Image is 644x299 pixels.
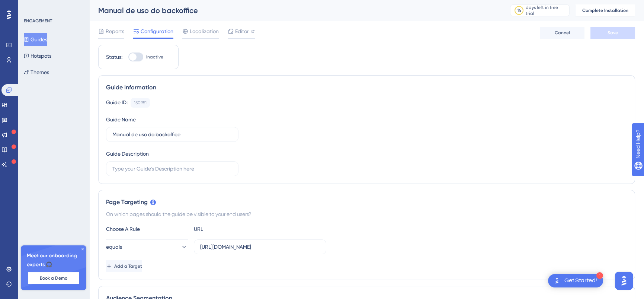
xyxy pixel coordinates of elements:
img: launcher-image-alternative-text [552,276,561,285]
div: URL [194,225,276,233]
button: Guides [24,33,47,46]
span: Book a Demo [40,275,67,281]
button: Hotspots [24,49,51,63]
div: 14 [517,7,521,13]
button: Save [590,27,635,39]
span: Editor [235,27,249,36]
span: equals [106,242,122,251]
button: equals [106,239,188,254]
button: Add a Target [106,260,142,272]
button: Cancel [540,27,584,39]
div: Manual de uso do backoffice [98,5,491,16]
span: Add a Target [114,263,142,269]
iframe: UserGuiding AI Assistant Launcher [613,270,635,292]
div: ENGAGEMENT [24,18,52,24]
span: Cancel [555,30,570,36]
div: Page Targeting [106,198,627,207]
span: Configuration [141,27,173,36]
div: Guide Description [106,149,149,158]
div: 1 [596,272,603,279]
span: Localization [190,27,219,36]
span: Reports [106,27,124,36]
input: yourwebsite.com/path [200,243,320,251]
div: On which pages should the guide be visible to your end users? [106,210,627,219]
div: days left in free trial [526,4,567,16]
div: Choose A Rule [106,225,188,233]
div: Guide Information [106,83,627,92]
span: Save [608,30,618,36]
input: Type your Guide’s Description here [112,165,232,173]
span: Need Help? [17,2,47,11]
span: Inactive [146,54,163,60]
div: Status: [106,53,122,61]
div: Guide ID: [106,98,128,108]
button: Book a Demo [28,272,79,284]
button: Complete Installation [576,4,635,16]
div: 150951 [134,100,147,106]
div: Guide Name [106,115,136,124]
span: Complete Installation [582,7,628,13]
button: Themes [24,66,49,79]
span: Meet our onboarding experts 🎧 [27,251,80,269]
div: Get Started! [564,277,597,285]
div: Open Get Started! checklist, remaining modules: 1 [548,274,603,287]
input: Type your Guide’s Name here [112,130,232,139]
